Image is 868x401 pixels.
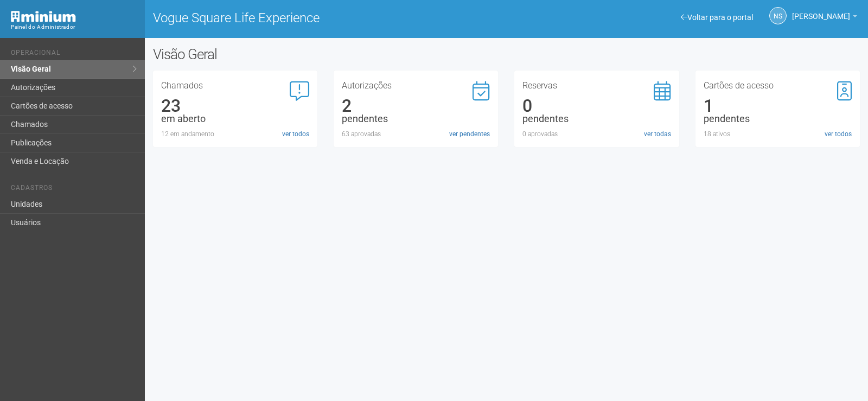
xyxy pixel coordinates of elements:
[522,101,671,111] div: 0
[11,22,137,32] div: Painel do Administrador
[161,129,309,139] div: 12 em andamento
[704,81,852,90] h3: Cartões de acesso
[644,129,671,139] a: ver todas
[161,114,309,124] div: em aberto
[522,114,671,124] div: pendentes
[161,81,309,90] h3: Chamados
[522,81,671,90] h3: Reservas
[825,129,852,139] a: ver todos
[792,14,857,22] a: [PERSON_NAME]
[704,129,852,139] div: 18 ativos
[153,46,438,62] h2: Visão Geral
[342,129,490,139] div: 63 aprovadas
[342,81,490,90] h3: Autorizações
[449,129,490,139] a: ver pendentes
[769,7,787,24] a: NS
[704,114,852,124] div: pendentes
[11,184,137,195] li: Cadastros
[792,2,850,21] span: Nicolle Silva
[342,101,490,111] div: 2
[522,129,671,139] div: 0 aprovadas
[161,101,309,111] div: 23
[342,114,490,124] div: pendentes
[704,101,852,111] div: 1
[11,11,76,22] img: Minium
[681,13,753,22] a: Voltar para o portal
[282,129,309,139] a: ver todos
[11,49,137,60] li: Operacional
[153,11,499,25] h1: Vogue Square Life Experience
